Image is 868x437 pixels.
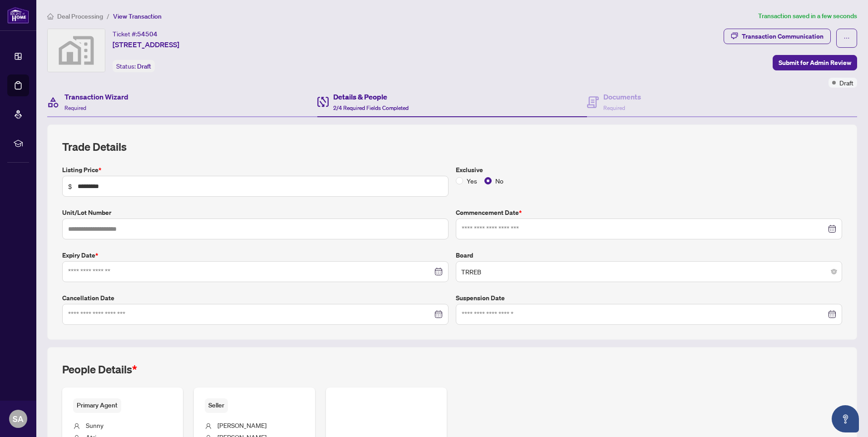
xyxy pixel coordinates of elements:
span: Draft [839,78,853,88]
span: [PERSON_NAME] [217,421,266,429]
span: home [47,13,54,20]
span: Sunny [86,421,104,429]
button: Transaction Communication [724,29,831,44]
label: Cancellation Date [62,293,449,303]
span: View Transaction [113,12,162,20]
span: 54504 [137,30,158,38]
span: Primary Agent [73,398,121,412]
label: Suspension Date [456,293,842,303]
span: Deal Processing [57,12,103,20]
span: $ [68,181,72,191]
label: Listing Price [62,165,449,175]
h4: Documents [603,91,641,102]
label: Board [456,250,842,260]
li: / [107,11,109,21]
span: TRREB [461,263,837,280]
div: Ticket #: [113,29,158,39]
label: Commencement Date [456,208,842,218]
div: Status: [113,60,155,72]
span: close-circle [831,269,837,274]
label: Unit/Lot Number [62,208,449,218]
button: Open asap [832,405,859,432]
img: logo [7,7,29,24]
span: ellipsis [843,35,850,41]
h2: People Details [62,362,137,377]
h4: Details & People [333,91,409,102]
div: Transaction Communication [742,29,824,44]
span: Yes [463,176,481,186]
label: Exclusive [456,165,842,175]
span: [STREET_ADDRESS] [113,39,179,50]
button: Submit for Admin Review [773,55,857,70]
h2: Trade Details [62,139,842,154]
span: Seller [205,398,228,412]
span: Required [603,104,625,111]
h4: Transaction Wizard [64,91,128,102]
label: Expiry Date [62,250,449,260]
img: svg%3e [48,29,105,72]
span: No [492,176,507,186]
span: SA [13,412,24,425]
span: 2/4 Required Fields Completed [333,104,409,111]
span: Submit for Admin Review [779,55,851,70]
span: Draft [137,62,151,70]
span: Required [64,104,86,111]
article: Transaction saved in a few seconds [758,11,857,21]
